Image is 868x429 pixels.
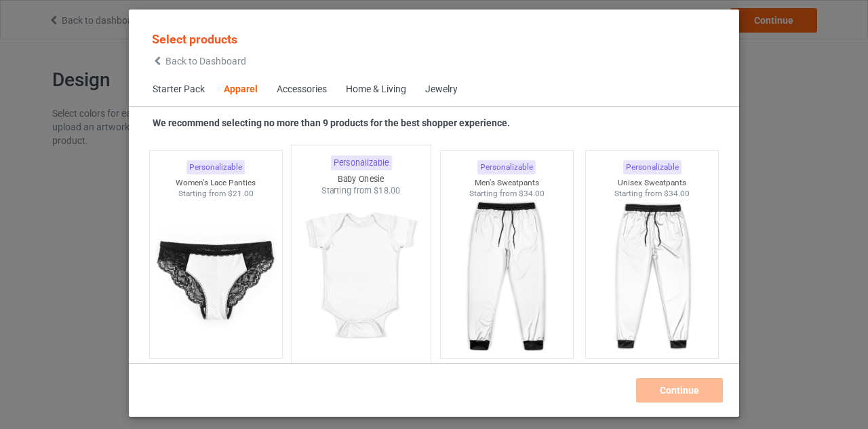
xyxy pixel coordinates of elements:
[664,189,690,198] span: $34.00
[228,189,254,198] span: $21.00
[150,177,282,189] div: Women's Lace Panties
[477,160,536,174] div: Personalizable
[623,160,682,174] div: Personalizable
[425,83,458,96] div: Jewelry
[346,83,406,96] div: Home & Living
[586,188,718,200] div: Starting from
[441,188,573,200] div: Starting from
[150,188,282,200] div: Starting from
[446,200,568,352] img: regular.jpg
[292,185,431,196] div: Starting from
[586,177,718,189] div: Unisex Sweatpants
[153,117,510,128] strong: We recommend selecting no more than 9 products for the best shopper experience.
[441,177,573,189] div: Men's Sweatpants
[591,200,713,352] img: regular.jpg
[277,83,327,96] div: Accessories
[186,160,245,174] div: Personalizable
[155,200,277,352] img: regular.jpg
[519,189,545,198] span: $34.00
[298,197,425,356] img: regular.jpg
[374,185,401,195] span: $18.00
[224,83,258,96] div: Apparel
[331,155,392,170] div: Personalizable
[143,73,214,106] span: Starter Pack
[165,56,246,67] span: Back to Dashboard
[152,32,237,46] span: Select products
[292,173,431,185] div: Baby Onesie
